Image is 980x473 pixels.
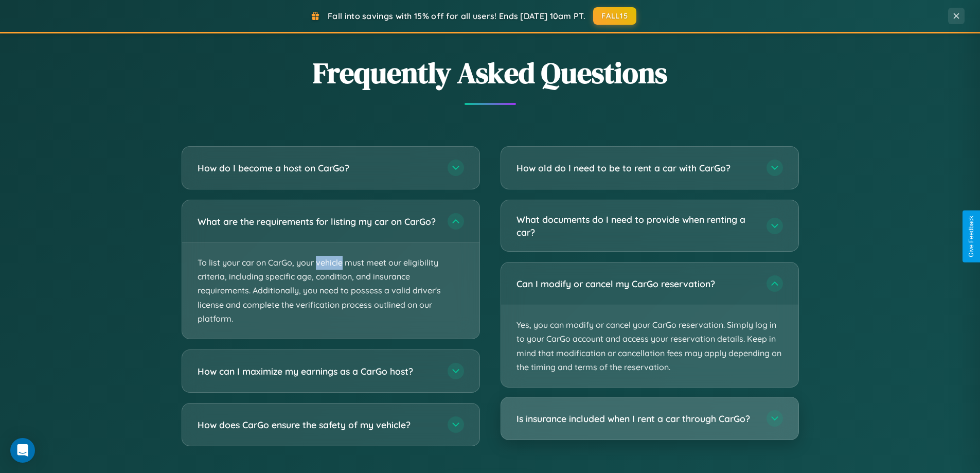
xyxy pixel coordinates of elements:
span: Fall into savings with 15% off for all users! Ends [DATE] 10am PT. [328,11,585,21]
h3: Is insurance included when I rent a car through CarGo? [516,412,756,425]
div: Open Intercom Messenger [10,438,35,463]
h3: How do I become a host on CarGo? [198,162,437,174]
h3: How can I maximize my earnings as a CarGo host? [198,365,437,378]
p: To list your car on CarGo, your vehicle must meet our eligibility criteria, including specific ag... [182,243,479,339]
h3: What documents do I need to provide when renting a car? [516,213,756,238]
h3: Can I modify or cancel my CarGo reservation? [516,277,756,290]
button: FALL15 [593,7,636,25]
p: Yes, you can modify or cancel your CarGo reservation. Simply log in to your CarGo account and acc... [501,305,798,387]
h2: Frequently Asked Questions [182,53,799,93]
h3: How old do I need to be to rent a car with CarGo? [516,162,756,174]
div: Give Feedback [968,216,975,257]
h3: How does CarGo ensure the safety of my vehicle? [198,418,437,431]
h3: What are the requirements for listing my car on CarGo? [198,215,437,228]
